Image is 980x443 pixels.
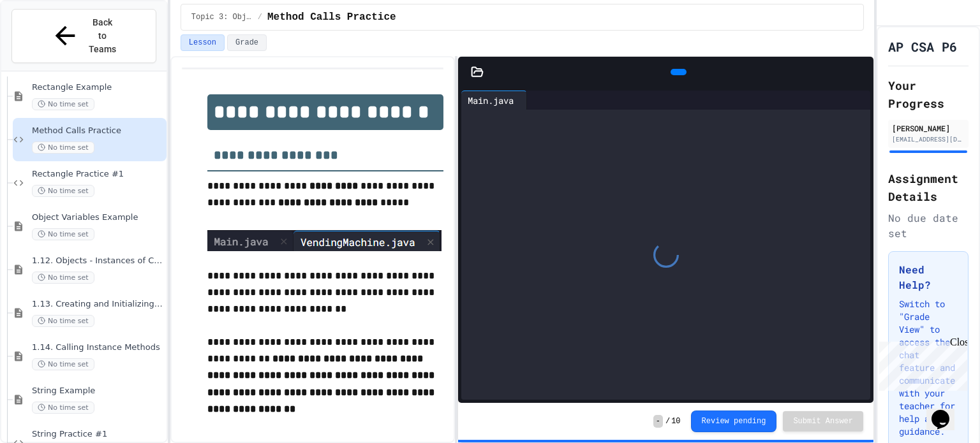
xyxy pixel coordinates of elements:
[899,262,958,293] h3: Need Help?
[32,256,164,266] span: 1.12. Objects - Instances of Classes
[5,5,88,81] div: Chat with us now!Close
[191,12,253,22] span: Topic 3: Objects and Strings
[32,169,164,180] span: Rectangle Practice #1
[793,416,853,426] span: Submit Answer
[32,228,94,240] span: No time set
[892,122,965,134] div: [PERSON_NAME]
[181,34,225,51] button: Lesson
[32,272,94,284] span: No time set
[11,9,156,63] button: Back to Teams
[32,98,94,110] span: No time set
[888,38,957,55] h1: AP CSA P6
[32,386,164,396] span: String Example
[32,342,164,353] span: 1.14. Calling Instance Methods
[227,34,267,51] button: Grade
[888,170,969,205] h2: Assignment Details
[888,210,969,241] div: No due date set
[32,126,164,136] span: Method Calls Practice
[258,12,262,22] span: /
[926,392,967,430] iframe: chat widget
[892,134,965,144] div: [EMAIL_ADDRESS][DOMAIN_NAME]
[461,91,527,110] div: Main.java
[899,298,958,438] p: Switch to "Grade View" to access the chat feature and communicate with your teacher for help and ...
[32,142,94,154] span: No time set
[87,16,117,56] span: Back to Teams
[32,315,94,327] span: No time set
[32,358,94,370] span: No time set
[267,10,396,25] span: Method Calls Practice
[653,415,663,428] span: -
[32,185,94,197] span: No time set
[32,299,164,310] span: 1.13. Creating and Initializing Objects: Constructors
[874,337,967,391] iframe: chat widget
[665,416,670,426] span: /
[691,410,777,432] button: Review pending
[888,76,969,112] h2: Your Progress
[32,402,94,414] span: No time set
[461,94,520,107] div: Main.java
[671,416,680,426] span: 10
[32,82,164,93] span: Rectangle Example
[32,212,164,223] span: Object Variables Example
[783,411,863,432] button: Submit Answer
[32,429,164,440] span: String Practice #1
